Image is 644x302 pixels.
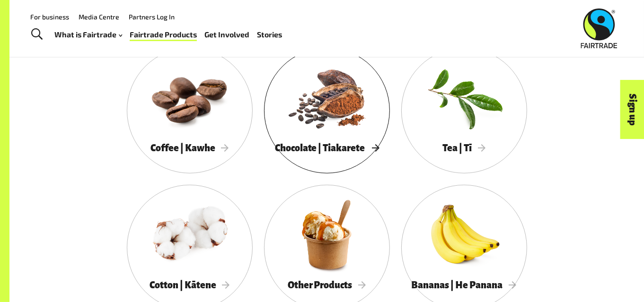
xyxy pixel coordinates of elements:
[204,28,249,42] a: Get Involved
[129,13,175,21] a: Partners Log In
[127,48,253,173] a: Coffee | Kawhe
[257,28,282,42] a: Stories
[26,23,49,46] a: Toggle Search
[442,143,485,153] span: Tea | Tī
[412,280,517,290] span: Bananas | He Panana
[55,28,123,42] a: What is Fairtrade
[401,48,527,173] a: Tea | Tī
[79,13,119,21] a: Media Centre
[30,13,69,21] a: For business
[264,48,390,173] a: Chocolate | Tiakarete
[150,143,229,153] span: Coffee | Kawhe
[581,9,618,48] img: Fairtrade Australia New Zealand logo
[288,280,366,290] span: Other Products
[275,143,379,153] span: Chocolate | Tiakarete
[130,28,197,42] a: Fairtrade Products
[150,280,230,290] span: Cotton | Kātene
